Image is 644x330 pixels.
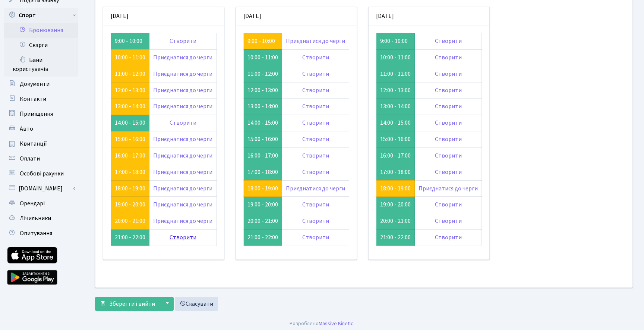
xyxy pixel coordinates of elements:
a: Створити [302,86,329,94]
span: Оплати [20,155,40,163]
a: Створити [435,53,462,62]
a: Приєднатися до черги [153,86,212,94]
a: 17:00 - 18:00 [115,168,145,176]
a: Скарги [4,38,78,53]
a: Приєднатися до черги [153,70,212,78]
a: Створити [435,86,462,94]
a: 13:00 - 14:00 [115,102,145,110]
a: Створити [435,37,462,45]
td: 11:00 - 12:00 [376,66,415,82]
a: Створити [302,119,329,127]
td: 17:00 - 18:00 [244,164,282,180]
a: 10:00 - 11:00 [115,53,145,62]
a: Створити [302,217,329,225]
a: Приєднатися до черги [153,135,212,143]
a: Створити [302,135,329,143]
a: Приєднатися до черги [153,217,212,225]
div: [DATE] [369,7,489,25]
a: Контакти [4,91,78,106]
a: Приєднатися до черги [153,102,212,110]
td: 12:00 - 13:00 [244,82,282,99]
a: Створити [170,119,196,127]
a: 18:00 - 19:00 [115,184,145,193]
td: 16:00 - 17:00 [244,147,282,164]
td: 13:00 - 14:00 [376,99,415,115]
a: Приєднатися до черги [153,168,212,176]
a: Створити [302,152,329,160]
a: 15:00 - 16:00 [115,135,145,143]
a: Приєднатися до черги [153,184,212,193]
a: 20:00 - 21:00 [115,217,145,225]
a: Створити [302,102,329,110]
div: [DATE] [236,7,357,25]
a: Створити [435,233,462,242]
a: 11:00 - 12:00 [115,70,145,78]
td: 20:00 - 21:00 [376,213,415,230]
a: Особові рахунки [4,166,78,181]
div: Розроблено . [290,320,354,328]
td: 20:00 - 21:00 [244,213,282,230]
a: Скасувати [175,297,218,311]
td: 17:00 - 18:00 [376,164,415,180]
span: Приміщення [20,110,53,118]
a: Створити [302,70,329,78]
a: Massive Kinetic [319,320,353,327]
a: Документи [4,77,78,91]
span: Документи [20,80,50,88]
a: Квитанції [4,136,78,151]
a: 18:00 - 19:00 [247,184,278,193]
button: Зберегти і вийти [95,297,160,311]
a: Приєднатися до черги [153,53,212,62]
a: Спорт [4,8,78,23]
td: 14:00 - 15:00 [111,115,149,131]
a: Опитування [4,226,78,241]
td: 21:00 - 22:00 [111,230,149,246]
a: 12:00 - 13:00 [115,86,145,94]
a: Створити [170,233,196,242]
a: Створити [302,233,329,242]
a: Створити [435,70,462,78]
a: Створити [435,217,462,225]
a: Створити [302,200,329,209]
a: 19:00 - 20:00 [115,200,145,209]
a: Створити [170,37,196,45]
td: 15:00 - 16:00 [376,131,415,148]
td: 15:00 - 16:00 [244,131,282,148]
span: Зберегти і вийти [109,300,155,308]
span: Контакти [20,95,46,103]
a: 16:00 - 17:00 [115,152,145,160]
td: 21:00 - 22:00 [376,230,415,246]
a: Створити [435,152,462,160]
td: 12:00 - 13:00 [376,82,415,99]
a: Створити [435,135,462,143]
td: 11:00 - 12:00 [244,66,282,82]
td: 19:00 - 20:00 [376,197,415,213]
td: 13:00 - 14:00 [244,99,282,115]
td: 10:00 - 11:00 [376,49,415,66]
td: 9:00 - 10:00 [111,33,149,49]
span: Опитування [20,229,52,237]
td: 14:00 - 15:00 [376,115,415,131]
td: 16:00 - 17:00 [376,147,415,164]
a: Приєднатися до черги [286,184,345,193]
a: Оплати [4,151,78,166]
td: 9:00 - 10:00 [376,33,415,49]
td: 10:00 - 11:00 [244,49,282,66]
a: Авто [4,121,78,136]
span: Лічильники [20,214,51,222]
td: 14:00 - 15:00 [244,115,282,131]
a: 9:00 - 10:00 [247,37,275,45]
span: Орендарі [20,199,45,208]
a: Бани користувачів [4,53,78,77]
a: Створити [435,168,462,176]
td: 21:00 - 22:00 [244,230,282,246]
span: Особові рахунки [20,169,64,178]
a: [DOMAIN_NAME] [4,181,78,196]
td: 19:00 - 20:00 [244,197,282,213]
a: Лічильники [4,211,78,226]
a: Створити [302,168,329,176]
a: Приміщення [4,106,78,121]
a: Приєднатися до черги [419,184,478,193]
a: Створити [435,119,462,127]
a: Орендарі [4,196,78,211]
